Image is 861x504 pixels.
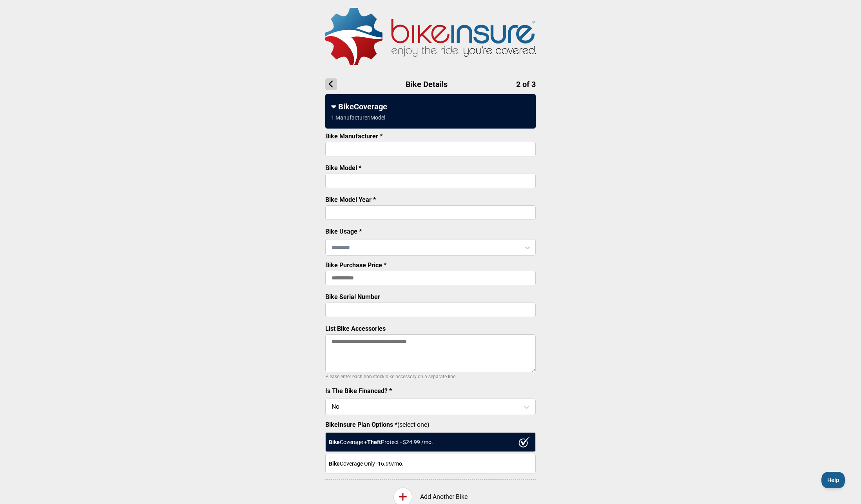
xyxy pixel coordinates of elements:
h1: Bike Details [325,78,536,90]
label: Is The Bike Financed? * [325,387,392,395]
div: Coverage Only - 16.99 /mo. [325,454,536,473]
strong: Bike [329,439,340,445]
label: Bike Model Year * [325,196,376,203]
img: ux1sgP1Haf775SAghJI38DyDlYP+32lKFAAAAAElFTkSuQmCC [518,437,530,448]
span: 2 of 3 [516,80,536,89]
label: (select one) [325,421,536,428]
label: Bike Usage * [325,228,362,235]
label: Bike Model * [325,164,361,172]
div: Coverage + Protect - $ 24.99 /mo. [325,432,536,452]
p: Please enter each non-stock bike accessory on a separate line [325,372,536,381]
label: Bike Manufacturer * [325,132,382,140]
iframe: Toggle Customer Support [821,472,845,488]
div: BikeCoverage [331,102,530,111]
label: List Bike Accessories [325,325,386,332]
strong: BikeInsure Plan Options * [325,421,397,428]
strong: Theft [367,439,381,445]
label: Bike Serial Number [325,293,380,301]
strong: Bike [329,460,340,467]
label: Bike Purchase Price * [325,261,386,269]
div: 1 | Manufacturer | Model [331,114,385,121]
